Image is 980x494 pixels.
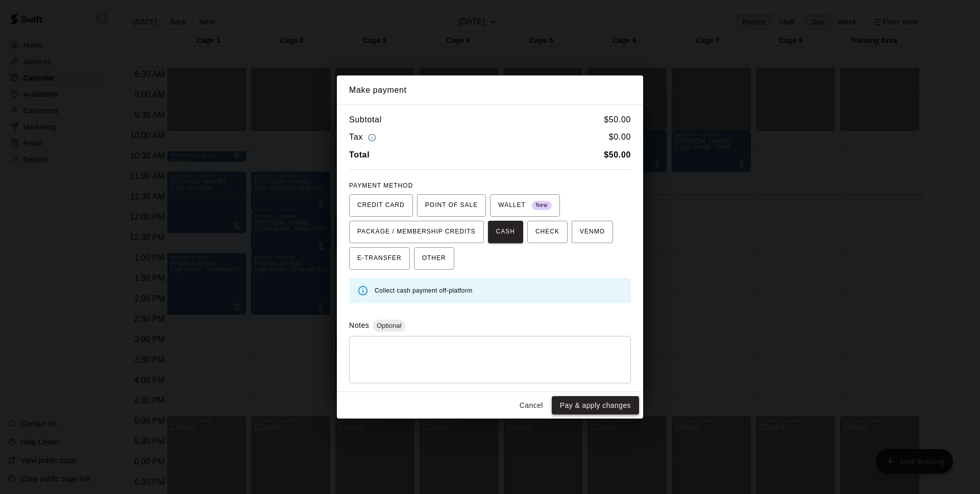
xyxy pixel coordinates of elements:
button: E-TRANSFER [349,247,410,270]
span: Collect cash payment off-platform [375,287,473,294]
h6: $ 50.00 [604,113,631,126]
b: Total [349,150,370,159]
span: PAYMENT METHOD [349,182,413,189]
span: CREDIT CARD [357,197,405,214]
button: Cancel [515,396,548,415]
button: VENMO [572,221,613,243]
button: CHECK [527,221,568,243]
h6: $ 0.00 [609,131,631,144]
h6: Tax [349,131,379,144]
span: CHECK [535,224,559,240]
button: Pay & apply changes [552,396,639,415]
button: CREDIT CARD [349,194,413,217]
label: Notes [349,321,369,329]
span: Optional [373,322,405,329]
button: OTHER [414,247,454,270]
button: CASH [488,221,523,243]
span: CASH [496,224,515,240]
span: VENMO [580,224,605,240]
span: OTHER [422,250,446,267]
button: POINT OF SALE [417,194,486,217]
h6: Subtotal [349,113,382,126]
h2: Make payment [337,75,643,105]
span: E-TRANSFER [357,250,402,267]
b: $ 50.00 [604,150,631,159]
span: WALLET [498,197,552,214]
span: POINT OF SALE [425,197,478,214]
button: PACKAGE / MEMBERSHIP CREDITS [349,221,484,243]
span: PACKAGE / MEMBERSHIP CREDITS [357,224,476,240]
button: WALLET New [490,194,560,217]
span: New [532,199,552,213]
